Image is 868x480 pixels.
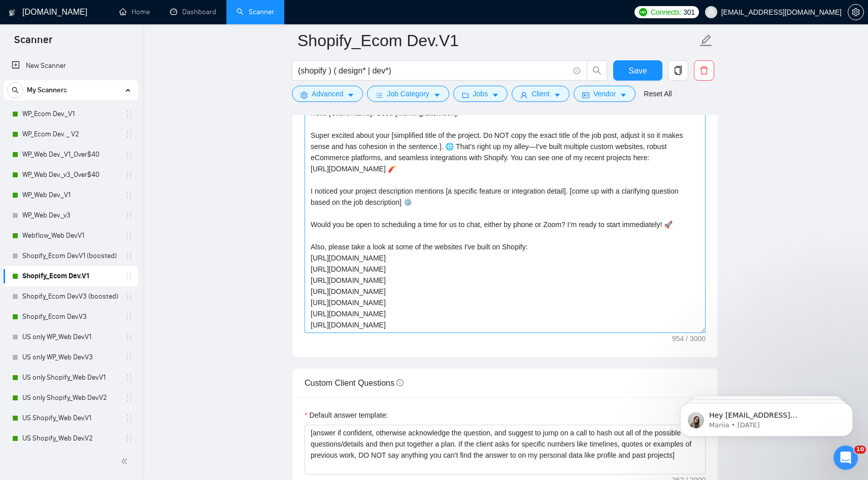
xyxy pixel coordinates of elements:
a: Shopify_Ecom Dev.V3 (boosted) [22,286,119,307]
span: 10 [854,446,866,454]
span: holder [125,333,133,341]
span: holder [125,211,133,219]
span: holder [125,110,133,118]
span: holder [125,171,133,179]
span: holder [125,313,133,321]
span: caret-down [347,91,354,99]
a: US only Shopify_Web Dev.V2 [22,388,119,408]
a: WP_Ecom Dev. _ V2 [22,124,119,144]
button: search [587,60,607,81]
button: search [7,82,23,98]
span: setting [848,8,863,16]
span: Jobs [473,88,488,99]
span: search [587,66,607,75]
span: user [708,9,715,16]
span: caret-down [433,91,441,99]
button: folderJobscaret-down [453,86,508,102]
span: holder [125,151,133,159]
img: upwork-logo.png [639,8,647,16]
span: bars [376,91,383,99]
span: holder [125,374,133,382]
span: user [520,91,527,99]
a: US Shopify_Web Dev.V2 [22,428,119,449]
a: US Shopify_Web Dev.V1 [22,408,119,428]
span: Connects: [651,7,681,18]
span: Save [628,64,647,77]
button: barsJob Categorycaret-down [367,86,449,102]
span: holder [125,394,133,402]
button: setting [848,4,864,20]
a: dashboardDashboard [170,8,216,16]
a: US only Shopify_Web Dev.V1 [22,367,119,388]
span: Client [531,88,550,99]
span: caret-down [492,91,499,99]
iframe: Intercom notifications message [665,382,868,453]
a: Shopify_Ecom Dev.V1 (boosted) [22,246,119,266]
button: userClientcaret-down [512,86,570,102]
span: My Scanners [27,80,67,100]
span: Advanced [312,88,343,99]
a: Reset All [644,88,672,99]
span: copy [669,66,688,75]
button: idcardVendorcaret-down [574,86,636,102]
span: idcard [582,91,589,99]
span: holder [125,292,133,301]
span: 301 [683,7,694,18]
a: US only WP_Web Dev.V3 [22,347,119,367]
img: logo [9,5,16,21]
span: holder [125,130,133,138]
span: folder [462,91,469,99]
span: info-circle [396,379,404,386]
span: double-left [121,456,131,466]
a: New Scanner [12,56,130,76]
span: Scanner [6,32,60,54]
input: Search Freelance Jobs... [298,64,569,77]
a: setting [848,8,864,16]
a: WP_Web Dev._V1 [22,185,119,205]
span: holder [125,272,133,280]
a: WP_Web Dev._v3_Over$40 [22,165,119,185]
a: Shopify_Ecom Dev.V3 [22,307,119,327]
a: homeHome [119,8,150,16]
a: Webflow_Web Dev.V1 [22,226,119,246]
button: copy [668,60,688,81]
iframe: Intercom live chat [833,446,858,470]
li: New Scanner [4,56,138,76]
span: edit [699,34,713,47]
span: holder [125,232,133,240]
span: Job Category [387,88,429,99]
span: setting [301,91,308,99]
a: WP_Ecom Dev._V1 [22,104,119,124]
span: search [8,87,23,94]
a: searchScanner [237,8,274,16]
span: holder [125,353,133,361]
span: Custom Client Questions [305,379,404,387]
a: US only WP_Web Dev.V1 [22,327,119,347]
button: Save [613,60,662,81]
span: caret-down [620,91,627,99]
span: holder [125,434,133,442]
button: delete [694,60,714,81]
span: info-circle [574,67,580,74]
input: Scanner name... [297,28,697,53]
span: holder [125,252,133,260]
span: Vendor [593,88,616,99]
button: settingAdvancedcaret-down [292,86,363,102]
textarea: Cover letter template: [305,105,706,333]
span: caret-down [554,91,561,99]
a: Shopify_Ecom Dev.V1 [22,266,119,286]
span: holder [125,414,133,422]
a: WP_Web Dev._v3 [22,205,119,226]
span: holder [125,191,133,199]
textarea: Default answer template: [305,425,706,474]
span: delete [694,66,714,75]
a: WP_Web Dev._V1_Over$40 [22,144,119,165]
label: Default answer template: [305,410,388,421]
